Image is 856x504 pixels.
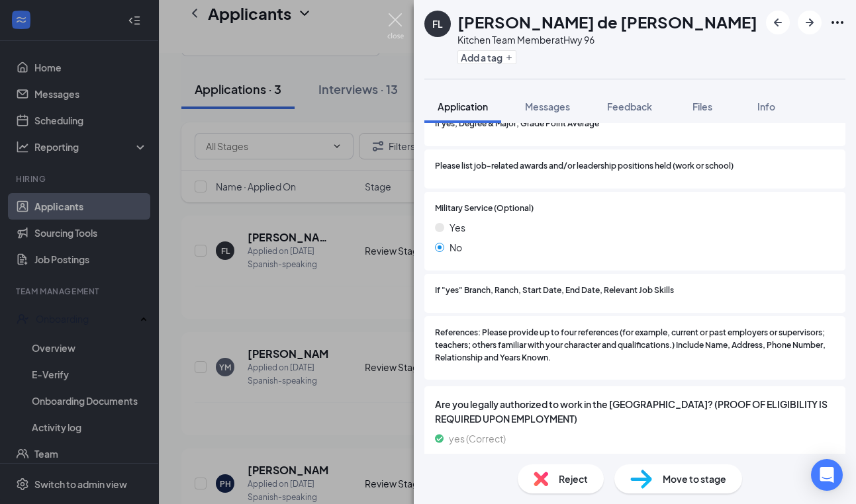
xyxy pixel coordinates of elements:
svg: ArrowLeftNew [770,15,786,30]
button: ArrowRight [798,11,822,34]
span: Are you legally authorized to work in the [GEOGRAPHIC_DATA]? (PROOF OF ELIGIBILITY IS REQUIRED UP... [435,397,835,426]
span: If "yes" Branch, Ranch, Start Date, End Date, Relevant Job Skills [435,284,674,297]
span: Yes [450,220,465,235]
span: If yes, Degree & Major, Grade Point Average [435,118,599,130]
span: Messages [525,101,570,112]
span: yes (Correct) [449,431,506,446]
button: PlusAdd a tag [457,50,516,64]
span: Military Service (Optional) [435,202,534,215]
span: Application [438,101,488,112]
span: Info [757,101,775,112]
svg: ArrowRight [802,15,818,30]
span: Feedback [607,101,652,112]
button: ArrowLeftNew [766,11,790,34]
svg: Ellipses [830,15,845,30]
span: Please list job-related awards and/or leadership positions held (work or school) [435,160,734,173]
svg: Plus [505,54,513,62]
span: No [450,240,462,255]
span: Move to stage [663,472,726,486]
div: Open Intercom Messenger [811,459,843,491]
span: no [449,451,460,466]
div: FL [432,17,443,30]
h1: [PERSON_NAME] de [PERSON_NAME] [457,11,757,33]
span: Files [692,101,712,112]
span: References: Please provide up to four references (for example, current or past employers or super... [435,327,835,364]
div: Kitchen Team Member at Hwy 96 [457,33,757,46]
span: Reject [559,472,588,486]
